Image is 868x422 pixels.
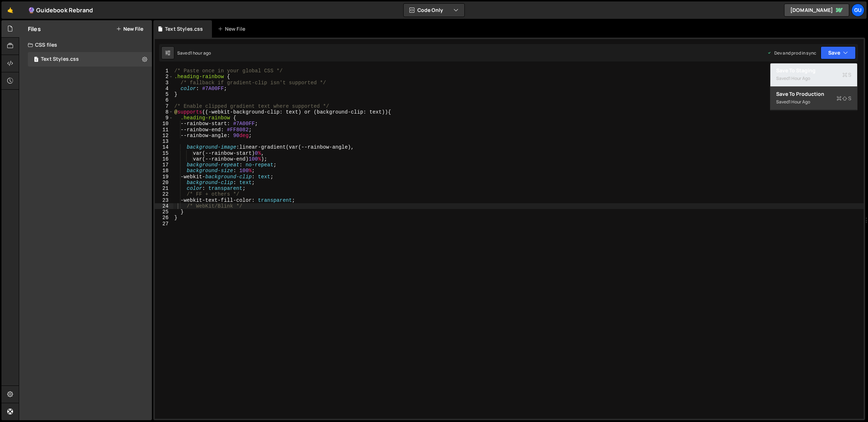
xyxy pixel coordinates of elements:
[155,156,173,162] div: 16
[155,68,173,74] div: 1
[177,50,211,56] div: Saved
[19,38,152,52] div: CSS files
[767,50,816,56] div: Dev and prod in sync
[155,121,173,127] div: 10
[28,6,93,14] div: 🔮 Guidebook Rebrand
[851,4,864,17] a: Gu
[155,168,173,174] div: 18
[155,138,173,144] div: 13
[837,95,851,102] span: S
[776,74,851,83] div: Saved
[28,25,41,33] h2: Files
[770,87,857,110] button: Save to ProductionS Saved1 hour ago
[116,26,143,32] button: New File
[28,52,152,67] div: Text Styles.css
[190,50,211,56] div: 1 hour ago
[404,4,464,17] button: Code Only
[155,127,173,133] div: 11
[155,80,173,86] div: 3
[155,103,173,109] div: 7
[41,56,79,63] div: Text Styles.css
[155,133,173,138] div: 12
[155,86,173,91] div: 4
[784,4,849,17] a: [DOMAIN_NAME]
[155,109,173,115] div: 8
[155,91,173,97] div: 5
[155,144,173,150] div: 14
[155,209,173,215] div: 25
[776,67,851,74] div: Save to Staging
[155,97,173,103] div: 6
[1,1,19,19] a: 🤙
[776,90,851,98] div: Save to Production
[155,180,173,186] div: 20
[155,186,173,191] div: 21
[155,150,173,156] div: 15
[770,63,857,87] button: Save to StagingS Saved1 hour ago
[155,115,173,121] div: 9
[155,203,173,209] div: 24
[789,99,810,105] div: 1 hour ago
[789,75,810,81] div: 1 hour ago
[842,71,851,78] span: S
[821,46,856,59] button: Save
[155,221,173,227] div: 27
[34,57,38,63] span: 1
[155,215,173,221] div: 26
[218,25,248,33] div: New File
[155,197,173,203] div: 23
[155,174,173,180] div: 19
[776,98,851,106] div: Saved
[155,191,173,197] div: 22
[155,162,173,168] div: 17
[155,74,173,80] div: 2
[165,25,203,33] div: Text Styles.css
